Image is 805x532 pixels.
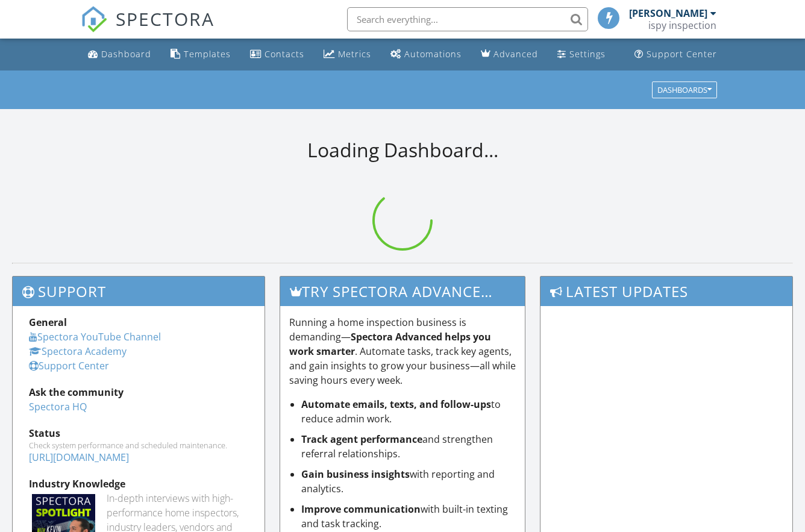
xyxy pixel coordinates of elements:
[493,48,538,60] div: Advanced
[301,502,421,516] strong: Improve communication
[404,48,462,60] div: Automations
[301,397,516,426] li: to reduce admin work.
[29,451,129,464] a: [URL][DOMAIN_NAME]
[289,315,516,387] p: Running a home inspection business is demanding— . Automate tasks, track key agents, and gain ins...
[29,426,248,440] div: Status
[245,43,309,66] a: Contacts
[630,43,722,66] a: Support Center
[301,467,516,496] li: with reporting and analytics.
[29,316,67,329] strong: General
[347,7,588,31] input: Search everything...
[29,345,127,358] a: Spectora Academy
[29,359,109,372] a: Support Center
[301,398,491,411] strong: Automate emails, texts, and follow-ups
[13,277,265,306] h3: Support
[29,385,248,399] div: Ask the community
[289,330,491,358] strong: Spectora Advanced helps you work smarter
[569,48,606,60] div: Settings
[652,81,717,98] button: Dashboards
[647,48,717,60] div: Support Center
[301,432,516,461] li: and strengthen referral relationships.
[301,433,422,446] strong: Track agent performance
[553,43,610,66] a: Settings
[29,330,161,343] a: Spectora YouTube Channel
[338,48,371,60] div: Metrics
[29,477,248,491] div: Industry Knowledge
[81,6,107,33] img: The Best Home Inspection Software - Spectora
[83,43,156,66] a: Dashboard
[648,19,716,31] div: ispy inspection
[319,43,376,66] a: Metrics
[301,502,516,531] li: with built-in texting and task tracking.
[116,6,215,31] span: SPECTORA
[280,277,525,306] h3: Try spectora advanced [DATE]
[386,43,466,66] a: Automations (Basic)
[184,48,231,60] div: Templates
[629,7,707,19] div: [PERSON_NAME]
[29,440,248,450] div: Check system performance and scheduled maintenance.
[29,400,87,413] a: Spectora HQ
[166,43,236,66] a: Templates
[657,86,712,94] div: Dashboards
[101,48,151,60] div: Dashboard
[81,16,215,42] a: SPECTORA
[301,468,410,481] strong: Gain business insights
[540,277,792,306] h3: Latest Updates
[476,43,543,66] a: Advanced
[265,48,304,60] div: Contacts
